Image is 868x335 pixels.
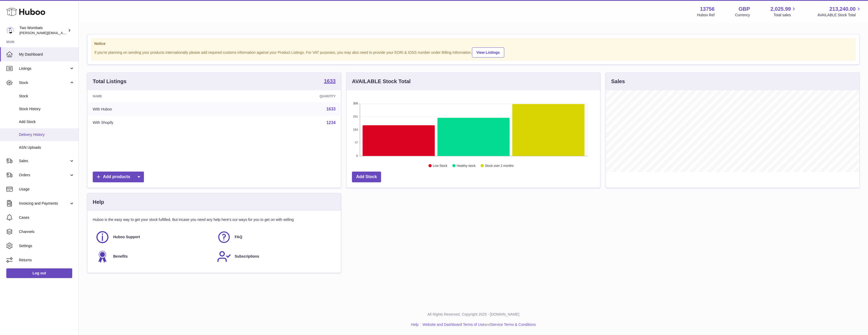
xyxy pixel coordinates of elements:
a: Benefits [95,249,212,264]
h3: Help [93,199,104,206]
h3: Sales [611,78,625,85]
span: Stock History [19,107,75,111]
span: AVAILABLE Stock Total [817,13,862,18]
a: FAQ [217,230,333,244]
text: 308 [353,102,358,105]
span: Subscriptions [235,254,259,259]
th: Name [87,90,224,102]
span: My Dashboard [19,52,75,57]
text: Low Stock [433,164,448,168]
a: 1234 [326,120,336,125]
strong: Notice [94,41,853,46]
div: If you're planning on sending your products internationally please add required customs informati... [94,47,853,57]
span: FAQ [235,235,242,240]
span: ASN Uploads [19,145,75,150]
text: 154 [353,128,358,131]
span: Stock [19,80,69,85]
text: Stock over 2 months [485,164,513,168]
span: Huboo Support [113,235,140,240]
div: Currency [735,13,750,18]
text: 77 [355,141,358,144]
span: Total sales [773,13,797,18]
span: [PERSON_NAME][EMAIL_ADDRESS][DOMAIN_NAME] [19,31,105,35]
a: Help [411,322,419,327]
a: 2,025.99 Total sales [771,6,797,18]
p: Huboo is the easy way to get your stock fulfilled. But incase you need any help here's our ways f... [93,217,336,222]
span: Cases [19,215,75,220]
a: Add Stock [352,172,381,182]
span: Listings [19,66,69,71]
span: Returns [19,258,75,263]
td: With Shopify [87,116,224,130]
span: Benefits [113,254,128,259]
a: 1633 [324,78,336,85]
a: 213,240.00 AVAILABLE Stock Total [817,6,862,18]
text: 231 [353,115,358,118]
img: alan@twowombats.com [6,26,14,34]
a: Log out [6,268,72,278]
span: Settings [19,243,75,248]
li: and [421,322,536,327]
text: 0 [356,154,358,157]
span: 2,025.99 [771,6,791,13]
strong: GBP [739,6,750,13]
strong: 1633 [324,78,336,84]
span: Delivery History [19,132,75,137]
a: Website and Dashboard Terms of Use [423,322,485,327]
text: Healthy stock [457,164,476,168]
span: Stock [19,94,75,99]
span: 213,240.00 [829,6,856,13]
a: View Listings [472,47,504,57]
th: Quantity [224,90,341,102]
span: Orders [19,173,69,178]
div: Two Wombats [19,25,67,35]
span: Usage [19,187,75,192]
a: 1633 [326,107,336,111]
a: Huboo Support [95,230,212,244]
div: Huboo Ref [697,13,715,18]
a: Add products [93,172,144,182]
h3: AVAILABLE Stock Total [352,78,410,85]
strong: 13756 [700,6,715,13]
a: Service Terms & Conditions [491,322,536,327]
span: Invoicing and Payments [19,201,69,206]
span: Sales [19,158,69,163]
h3: Total Listings [93,78,127,85]
td: With Huboo [87,102,224,116]
span: Channels [19,229,75,234]
span: Add Stock [19,119,75,124]
p: All Rights Reserved. Copyright 2025 - [DOMAIN_NAME] [83,312,864,317]
a: Subscriptions [217,249,333,264]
